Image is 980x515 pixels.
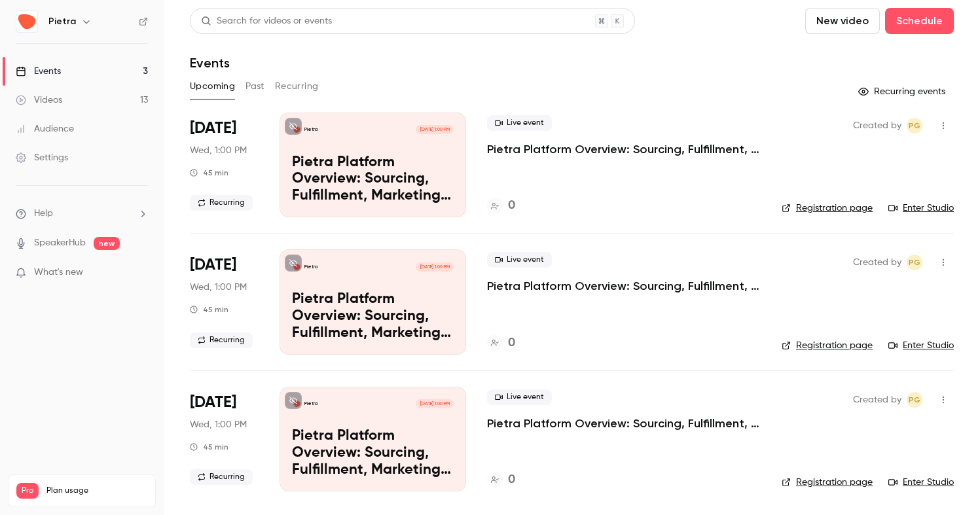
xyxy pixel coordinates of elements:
[46,486,147,496] span: Plan usage
[16,483,39,499] span: Pro
[245,76,264,97] button: Past
[34,266,83,279] span: What's new
[416,125,453,134] span: [DATE] 1:00 PM
[885,8,954,34] button: Schedule
[304,126,318,133] p: Pietra
[94,237,120,250] span: new
[888,339,954,352] a: Enter Studio
[292,428,454,478] p: Pietra Platform Overview: Sourcing, Fulfillment, Marketing, and AI for Modern Brands
[888,476,954,489] a: Enter Studio
[280,113,466,217] a: Pietra Platform Overview: Sourcing, Fulfillment, Marketing, and AI for Modern BrandsPietra[DATE] ...
[34,207,53,221] span: Help
[16,94,62,107] div: Videos
[16,122,74,135] div: Audience
[888,202,954,215] a: Enter Studio
[782,339,873,352] a: Registration page
[907,392,922,408] span: Pete Gilligan
[487,141,761,157] a: Pietra Platform Overview: Sourcing, Fulfillment, Marketing, and AI for Modern Brands
[16,151,68,164] div: Settings
[487,416,761,431] a: Pietra Platform Overview: Sourcing, Fulfillment, Marketing, and AI for Modern Brands
[909,118,920,133] span: PG
[487,471,515,489] a: 0
[805,8,880,34] button: New video
[508,334,515,352] h4: 0
[280,387,466,491] a: Pietra Platform Overview: Sourcing, Fulfillment, Marketing, and AI for Modern BrandsPietra[DATE] ...
[292,291,454,342] p: Pietra Platform Overview: Sourcing, Fulfillment, Marketing, and AI for Modern Brands
[304,264,318,270] p: Pietra
[487,115,552,131] span: Live event
[190,255,236,275] span: [DATE]
[190,118,236,139] span: [DATE]
[487,334,515,352] a: 0
[190,469,253,485] span: Recurring
[853,118,901,133] span: Created by
[16,11,37,32] img: Pietra
[292,154,454,205] p: Pietra Platform Overview: Sourcing, Fulfillment, Marketing, and AI for Modern Brands
[782,202,873,215] a: Registration page
[907,118,922,133] span: Pete Gilligan
[304,400,318,407] p: Pietra
[34,236,86,250] a: SpeakerHub
[190,387,259,491] div: Sep 17 Wed, 4:00 PM (America/New York)
[487,252,552,268] span: Live event
[416,399,453,408] span: [DATE] 1:00 PM
[487,278,761,294] a: Pietra Platform Overview: Sourcing, Fulfillment, Marketing, and AI for Modern Brands
[853,392,901,408] span: Created by
[909,392,920,408] span: PG
[190,332,253,348] span: Recurring
[48,15,76,28] h6: Pietra
[201,14,332,28] div: Search for videos or events
[853,255,901,270] span: Created by
[16,65,61,78] div: Events
[508,471,515,489] h4: 0
[190,168,228,178] div: 45 min
[16,207,148,221] li: help-dropdown-opener
[782,476,873,489] a: Registration page
[275,76,319,97] button: Recurring
[508,197,515,215] h4: 0
[190,304,228,315] div: 45 min
[190,392,236,413] span: [DATE]
[190,76,235,97] button: Upcoming
[487,197,515,215] a: 0
[416,262,453,272] span: [DATE] 1:00 PM
[190,113,259,217] div: Sep 3 Wed, 4:00 PM (America/New York)
[280,249,466,354] a: Pietra Platform Overview: Sourcing, Fulfillment, Marketing, and AI for Modern BrandsPietra[DATE] ...
[190,195,253,211] span: Recurring
[190,55,230,71] h1: Events
[190,418,247,431] span: Wed, 1:00 PM
[909,255,920,270] span: PG
[487,389,552,405] span: Live event
[852,81,954,102] button: Recurring events
[132,267,148,279] iframe: Noticeable Trigger
[190,144,247,157] span: Wed, 1:00 PM
[907,255,922,270] span: Pete Gilligan
[190,442,228,452] div: 45 min
[190,249,259,354] div: Sep 10 Wed, 4:00 PM (America/New York)
[190,281,247,294] span: Wed, 1:00 PM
